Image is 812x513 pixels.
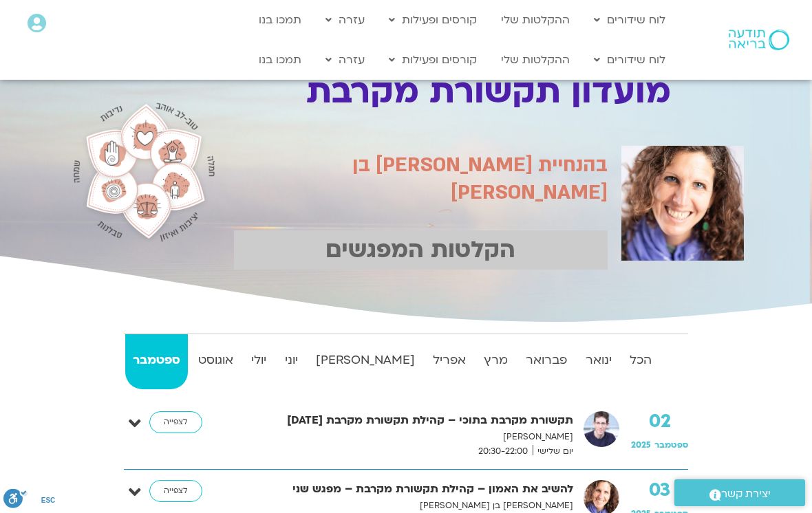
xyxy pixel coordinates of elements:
span: יצירת קשר [721,485,771,503]
strong: ספטמבר [125,350,188,371]
p: [PERSON_NAME] בן [PERSON_NAME] [233,499,573,513]
a: קורסים ופעילות [382,7,484,33]
a: ספטמבר [125,334,188,389]
h1: מועדון תקשורת מקרבת [226,73,751,111]
a: פברואר [518,334,575,389]
strong: 03 [631,480,688,501]
strong: פברואר [518,350,575,371]
a: לצפייה [149,480,202,502]
a: עזרה [319,7,372,33]
strong: הכל [622,350,659,371]
img: תודעה בריאה [729,30,789,50]
span: ספטמבר [654,439,688,450]
a: לצפייה [149,411,202,433]
a: ינואר [578,334,619,389]
a: יולי [244,334,274,389]
a: לוח שידורים [587,7,672,33]
a: אפריל [425,334,473,389]
a: ההקלטות שלי [494,47,577,73]
a: אוגוסט [191,334,241,389]
a: יצירת קשר [674,479,805,506]
strong: [PERSON_NAME] [308,350,423,371]
a: קורסים ופעילות [382,47,484,73]
strong: אפריל [425,350,473,371]
a: [PERSON_NAME] [308,334,423,389]
a: תמכו בנו [252,7,308,33]
a: לוח שידורים [587,47,672,73]
a: יוני [277,334,306,389]
strong: 02 [631,411,688,432]
strong: להשיב את האמון – קהילת תקשורת מקרבת – מפגש שני [233,480,573,499]
strong: יולי [244,350,274,371]
strong: יוני [277,350,306,371]
span: בהנחיית [PERSON_NAME] בן [PERSON_NAME] [352,151,608,206]
span: 2025 [631,439,651,450]
p: הקלטות המפגשים [234,230,608,270]
p: [PERSON_NAME] [233,430,573,444]
a: הכל [622,334,659,389]
span: יום שלישי [533,444,573,459]
strong: תקשורת מקרבת בתוכי – קהילת תקשורת מקרבת [DATE] [233,411,573,430]
a: תמכו בנו [252,47,308,73]
strong: מרץ [476,350,515,371]
a: עזרה [319,47,372,73]
span: 20:30-22:00 [473,444,533,459]
a: ההקלטות שלי [494,7,577,33]
strong: ינואר [578,350,619,371]
a: מרץ [476,334,515,389]
strong: אוגוסט [191,350,241,371]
